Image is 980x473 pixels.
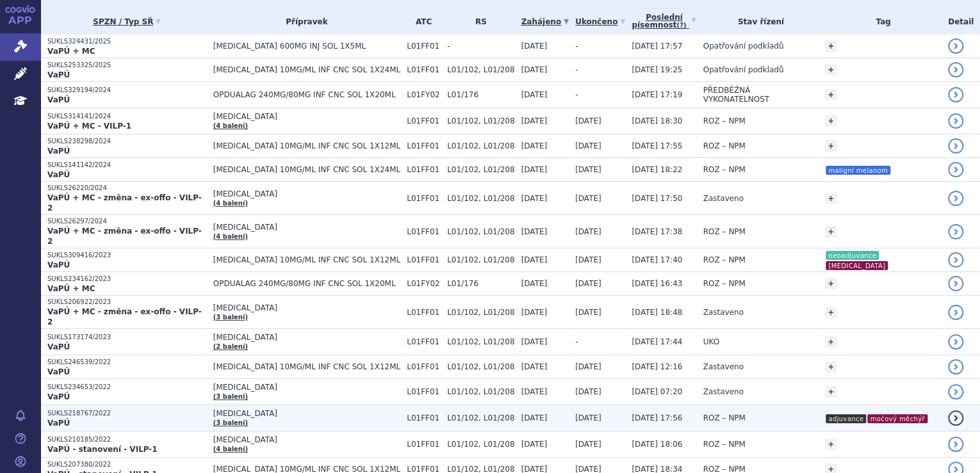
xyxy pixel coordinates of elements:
[47,342,70,351] strong: VaPÚ
[521,141,547,150] span: [DATE]
[441,8,514,35] th: RS
[213,165,400,174] span: [MEDICAL_DATA] 10MG/ML INF CNC SOL 1X24ML
[521,362,547,371] span: [DATE]
[47,112,207,121] p: SUKLS314141/2024
[47,95,70,104] strong: VaPÚ
[575,279,601,288] span: [DATE]
[825,438,837,450] a: +
[703,116,745,125] span: ROZ – NPM
[213,314,248,321] a: (3 balení)
[47,47,95,56] strong: VaPÚ + MC
[825,336,837,348] a: +
[703,337,719,346] span: UKO
[407,440,441,449] span: L01FF01
[521,65,547,74] span: [DATE]
[825,278,837,289] a: +
[213,393,248,400] a: (3 balení)
[447,413,514,422] span: L01/102, L01/208
[948,359,963,374] a: detail
[407,65,441,74] span: L01FF01
[447,194,514,203] span: L01/102, L01/208
[407,116,441,125] span: L01FF01
[47,227,202,246] strong: VaPÚ + MC - změna - ex-offo - VILP-2
[521,413,547,422] span: [DATE]
[47,122,131,131] strong: VaPÚ + MC - VILP-1
[826,166,890,175] i: maligní melanom
[521,194,547,203] span: [DATE]
[521,337,547,346] span: [DATE]
[407,362,441,371] span: L01FF01
[825,40,837,52] a: +
[447,227,514,236] span: L01/102, L01/208
[632,141,682,150] span: [DATE] 17:55
[632,279,682,288] span: [DATE] 16:43
[213,223,400,232] span: [MEDICAL_DATA]
[213,233,248,240] a: (4 balení)
[825,115,837,127] a: +
[632,337,682,346] span: [DATE] 17:44
[213,255,400,264] span: [MEDICAL_DATA] 10MG/ML INF CNC SOL 1X12ML
[948,276,963,291] a: detail
[575,255,601,264] span: [DATE]
[213,383,400,392] span: [MEDICAL_DATA]
[632,165,682,174] span: [DATE] 18:22
[407,308,441,317] span: L01FF01
[47,435,207,444] p: SUKLS210185/2022
[632,90,682,99] span: [DATE] 17:19
[521,279,547,288] span: [DATE]
[213,279,400,288] span: OPDUALAG 240MG/80MG INF CNC SOL 1X20ML
[632,255,682,264] span: [DATE] 17:40
[213,122,248,129] a: (4 balení)
[632,387,682,396] span: [DATE] 07:20
[575,362,601,371] span: [DATE]
[826,261,888,270] i: [MEDICAL_DATA]
[948,224,963,239] a: detail
[213,445,248,453] a: (4 balení)
[703,42,783,51] span: Opatřování podkladů
[867,414,927,423] i: močový měchýř
[407,337,441,346] span: L01FF01
[632,65,682,74] span: [DATE] 19:25
[447,279,514,288] span: L01/176
[575,440,601,449] span: [DATE]
[521,308,547,317] span: [DATE]
[47,358,207,367] p: SUKLS246539/2022
[447,362,514,371] span: L01/102, L01/208
[447,116,514,125] span: L01/102, L01/208
[47,333,207,342] p: SUKLS173174/2023
[819,8,942,35] th: Tag
[47,460,207,469] p: SUKLS207380/2022
[47,275,207,284] p: SUKLS234162/2023
[207,8,400,35] th: Přípravek
[948,410,963,426] a: detail
[703,255,745,264] span: ROZ – NPM
[521,90,547,99] span: [DATE]
[47,86,207,95] p: SUKLS329194/2024
[521,255,547,264] span: [DATE]
[632,194,682,203] span: [DATE] 17:50
[407,90,441,99] span: L01FY02
[632,440,682,449] span: [DATE] 18:06
[948,138,963,154] a: detail
[47,137,207,146] p: SUKLS238298/2024
[447,65,514,74] span: L01/102, L01/208
[407,42,441,51] span: L01FF01
[575,42,578,51] span: -
[703,362,743,371] span: Zastaveno
[575,227,601,236] span: [DATE]
[521,42,547,51] span: [DATE]
[948,191,963,206] a: detail
[447,165,514,174] span: L01/102, L01/208
[521,387,547,396] span: [DATE]
[47,251,207,260] p: SUKLS309416/2023
[407,255,441,264] span: L01FF01
[213,409,400,418] span: [MEDICAL_DATA]
[407,279,441,288] span: L01FY02
[213,419,248,426] a: (3 balení)
[447,387,514,396] span: L01/102, L01/208
[575,141,601,150] span: [DATE]
[575,165,601,174] span: [DATE]
[521,165,547,174] span: [DATE]
[521,13,568,31] a: Zahájeno
[948,334,963,349] a: detail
